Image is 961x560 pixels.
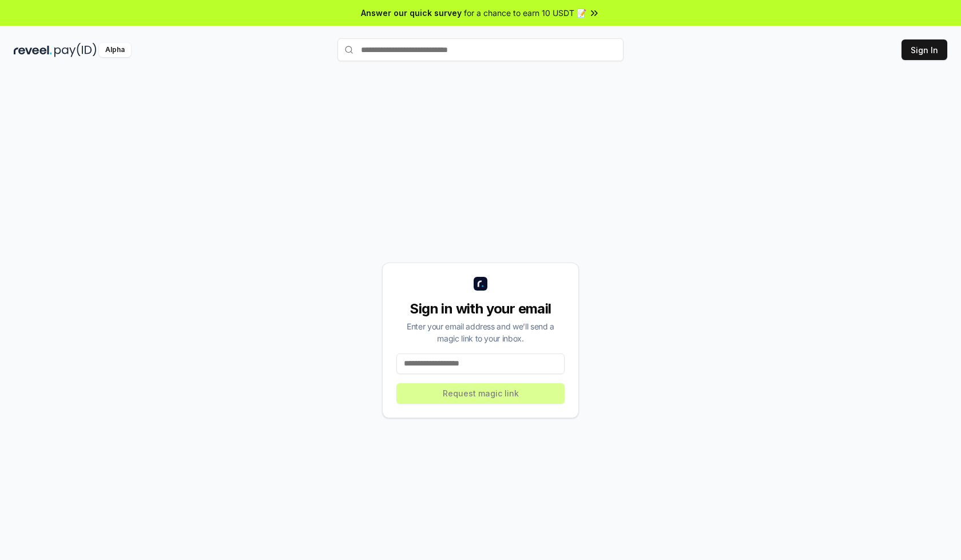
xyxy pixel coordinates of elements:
[902,39,947,60] button: Sign In
[14,43,52,57] img: reveel_dark
[474,277,487,291] img: logo_small
[396,320,565,344] div: Enter your email address and we’ll send a magic link to your inbox.
[361,7,462,19] span: Answer our quick survey
[99,43,131,57] div: Alpha
[464,7,586,19] span: for a chance to earn 10 USDT 📝
[396,300,565,318] div: Sign in with your email
[54,43,97,57] img: pay_id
